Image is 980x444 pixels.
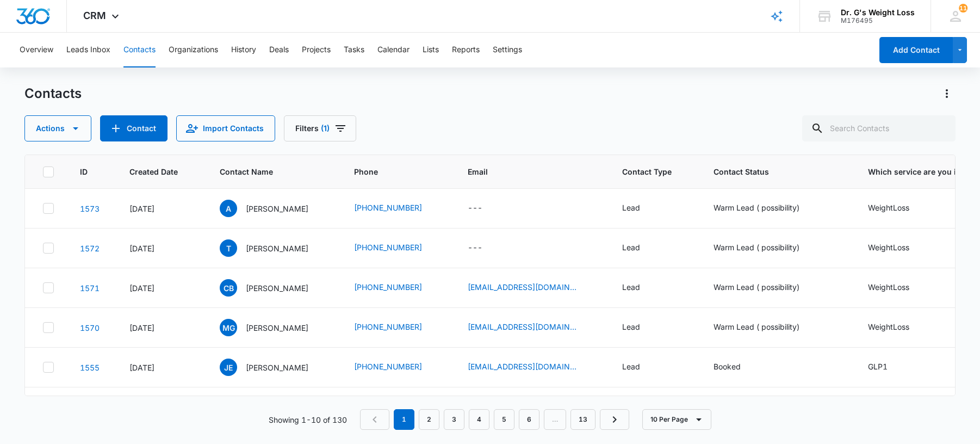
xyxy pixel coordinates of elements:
div: Contact Status - Booked - Select to Edit Field [714,361,760,374]
div: Contact Type - Lead - Select to Edit Field [622,321,660,334]
div: WeightLoss [868,281,909,293]
div: account id [841,17,915,24]
a: Page 3 [444,409,464,430]
a: Navigate to contact details page for Cesiley Burton [80,283,100,293]
div: Contact Status - Warm Lead ( possibility) - Select to Edit Field [714,242,819,255]
button: Leads Inbox [66,33,110,67]
a: [PHONE_NUMBER] [354,202,422,213]
button: Actions [938,85,956,102]
div: Lead [622,361,640,372]
div: Contact Status - Warm Lead ( possibility) - Select to Edit Field [714,281,819,294]
div: Contact Type - Lead - Select to Edit Field [622,242,660,255]
button: Import Contacts [176,115,275,141]
button: Projects [302,33,331,67]
span: Email [468,166,580,177]
a: [PHONE_NUMBER] [354,281,422,293]
button: 10 Per Page [642,409,711,430]
div: Booked [714,361,741,372]
div: Which service are you interested in? - GLP1 - Select to Edit Field [868,361,907,374]
a: Navigate to contact details page for Melissa Garcia [80,323,100,332]
div: Contact Status - Warm Lead ( possibility) - Select to Edit Field [714,202,819,215]
a: Page 2 [419,409,439,430]
a: [PHONE_NUMBER] [354,321,422,332]
div: Contact Name - Thomas - Select to Edit Field [220,239,328,257]
a: Page 6 [519,409,539,430]
div: [DATE] [129,322,194,334]
span: MG [220,319,237,336]
button: Contacts [123,33,156,67]
span: Contact Status [714,166,826,177]
span: CB [220,279,237,297]
span: A [220,200,237,217]
span: (1) [321,125,330,132]
a: [EMAIL_ADDRESS][DOMAIN_NAME] [468,281,576,293]
a: [EMAIL_ADDRESS][DOMAIN_NAME] [468,361,576,372]
a: Navigate to contact details page for Thomas [80,244,100,253]
a: Navigate to contact details page for Anabel [80,204,100,213]
div: notifications count [959,4,967,13]
div: WeightLoss [868,321,909,332]
span: 11 [959,4,967,13]
a: [EMAIL_ADDRESS][DOMAIN_NAME] [468,321,576,332]
span: Contact Name [220,166,312,177]
div: [DATE] [129,203,194,214]
p: [PERSON_NAME] [246,203,308,214]
button: Organizations [169,33,218,67]
button: Tasks [344,33,364,67]
div: Warm Lead ( possibility) [714,281,799,293]
div: --- [468,242,482,255]
button: Overview [20,33,53,67]
button: Deals [269,33,289,67]
div: Phone - (239) 384-0737 - Select to Edit Field [354,202,442,215]
div: Email - garciamelissa0409@gmail.com - Select to Edit Field [468,321,596,334]
div: Lead [622,202,640,213]
a: [PHONE_NUMBER] [354,361,422,372]
a: Page 4 [469,409,489,430]
p: [PERSON_NAME] [246,243,308,254]
div: [DATE] [129,282,194,294]
div: Which service are you interested in? - WeightLoss - Select to Edit Field [868,321,929,334]
div: Phone - (786) 317-4579 - Select to Edit Field [354,242,442,255]
h1: Contacts [24,85,82,102]
div: Contact Name - Jessica Espinosa - Select to Edit Field [220,359,328,376]
div: Warm Lead ( possibility) [714,242,799,253]
button: Filters [284,115,356,141]
div: account name [841,8,915,17]
button: Add Contact [100,115,168,141]
div: GLP1 [868,361,888,372]
div: Lead [622,242,640,253]
div: Email - jessicasamespinosa@gmail.com - Select to Edit Field [468,361,596,374]
button: Actions [24,115,91,141]
span: JE [220,359,237,376]
div: Which service are you interested in? - WeightLoss - Select to Edit Field [868,242,929,255]
div: Contact Name - Melissa Garcia - Select to Edit Field [220,319,328,336]
em: 1 [394,409,414,430]
span: Contact Type [622,166,672,177]
div: Contact Type - Lead - Select to Edit Field [622,202,660,215]
div: Contact Type - Lead - Select to Edit Field [622,361,660,374]
button: Settings [493,33,522,67]
button: Lists [423,33,439,67]
div: [DATE] [129,243,194,254]
div: Email - burtoncesiley00@gmail.com - Select to Edit Field [468,281,596,294]
a: Page 13 [570,409,596,430]
div: WeightLoss [868,242,909,253]
button: History [231,33,256,67]
a: [PHONE_NUMBER] [354,242,422,253]
div: Lead [622,281,640,293]
div: Contact Type - Lead - Select to Edit Field [622,281,660,294]
div: --- [468,202,482,215]
p: Showing 1-10 of 130 [269,414,347,425]
a: Navigate to contact details page for Jessica Espinosa [80,363,100,372]
p: [PERSON_NAME] [246,362,308,373]
p: [PERSON_NAME] [246,322,308,334]
div: Lead [622,321,640,332]
span: T [220,239,237,257]
div: Email - - Select to Edit Field [468,242,502,255]
span: Phone [354,166,426,177]
div: Contact Name - Cesiley Burton - Select to Edit Field [220,279,328,297]
span: Created Date [129,166,178,177]
nav: Pagination [360,409,629,430]
div: Which service are you interested in? - WeightLoss - Select to Edit Field [868,202,929,215]
button: Add Contact [879,37,953,63]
